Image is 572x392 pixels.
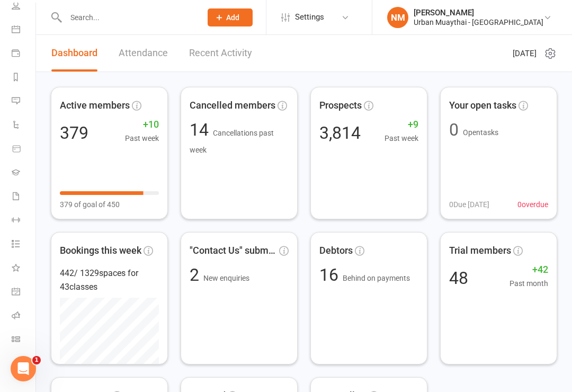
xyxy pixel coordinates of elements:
input: Search... [62,10,194,25]
a: Payments [12,42,35,66]
a: Calendar [12,19,35,42]
span: New enquiries [203,274,249,282]
span: +10 [125,117,159,132]
span: Prospects [319,98,362,113]
span: 1 [32,356,41,364]
span: 14 [190,120,213,140]
iframe: Intercom live chat [11,356,36,381]
span: [DATE] [513,47,537,60]
div: 0 [449,121,459,138]
span: Behind on payments [343,274,410,282]
span: Active members [60,98,130,113]
span: Trial members [449,243,511,259]
span: 0 overdue [517,199,548,210]
span: Past month [510,278,548,289]
div: 442 / 1329 spaces for 43 classes [60,266,159,293]
button: Add [208,8,253,26]
span: Cancellations past week [190,129,274,154]
a: What's New [12,257,35,281]
span: 16 [319,265,343,285]
span: +9 [385,117,418,132]
a: Class kiosk mode [12,328,35,352]
span: Past week [385,132,418,144]
div: Urban Muaythai - [GEOGRAPHIC_DATA] [414,17,543,27]
a: Attendance [119,35,168,72]
div: 379 [60,124,88,141]
span: Your open tasks [449,98,516,113]
a: General attendance kiosk mode [12,281,35,305]
div: 3,814 [319,124,361,141]
a: Dashboard [51,35,97,72]
span: 379 of goal of 450 [60,199,120,210]
span: Debtors [319,243,353,259]
span: Cancelled members [190,98,275,113]
span: Bookings this week [60,243,141,259]
span: Open tasks [463,128,498,137]
a: Product Sales [12,138,35,162]
a: Reports [12,66,35,90]
span: +42 [510,262,548,278]
a: Roll call kiosk mode [12,305,35,328]
span: Settings [295,5,324,29]
span: Past week [125,132,159,144]
a: Recent Activity [189,35,252,72]
span: 2 [190,265,203,285]
span: "Contact Us" submissions [190,243,277,259]
span: Add [226,13,239,22]
div: [PERSON_NAME] [414,8,543,17]
span: 0 Due [DATE] [449,199,489,210]
div: NM [387,7,408,28]
div: 48 [449,270,468,287]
